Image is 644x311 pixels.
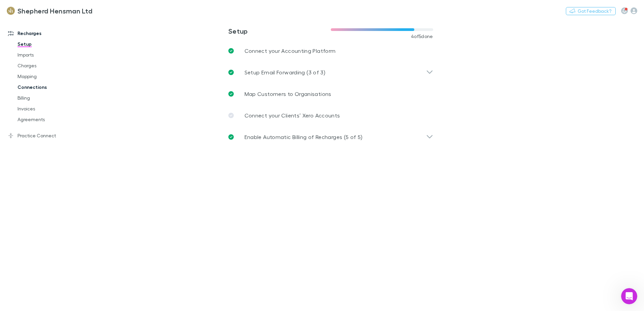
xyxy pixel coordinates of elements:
a: Agreements [11,114,91,125]
div: Setup Email Forwarding (3 of 3) [223,62,439,83]
p: Map Customers to Organisations [245,90,331,98]
a: Charges [11,60,91,71]
p: Connect your Clients’ Xero Accounts [245,111,340,119]
a: Invoices [11,103,91,114]
div: Enable Automatic Billing of Recharges (5 of 5) [223,126,439,148]
h3: Shepherd Hensman Ltd [18,7,92,15]
a: Recharges [1,28,91,39]
a: Practice Connect [1,130,91,141]
a: Mapping [11,71,91,82]
p: Setup Email Forwarding (3 of 3) [245,68,325,76]
a: Map Customers to Organisations [223,83,439,105]
span: 4 of 5 done [411,34,433,39]
img: Shepherd Hensman Ltd's Logo [7,7,15,15]
a: Connections [11,82,91,93]
a: Setup [11,39,91,49]
a: Imports [11,49,91,60]
iframe: Intercom live chat [621,288,637,304]
button: Got Feedback? [566,7,616,15]
a: Connect your Clients’ Xero Accounts [223,105,439,126]
a: Billing [11,93,91,103]
a: Connect your Accounting Platform [223,40,439,62]
h3: Setup [228,27,331,35]
p: Enable Automatic Billing of Recharges (5 of 5) [245,133,363,141]
p: Connect your Accounting Platform [245,47,336,55]
a: Shepherd Hensman Ltd [3,3,96,19]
